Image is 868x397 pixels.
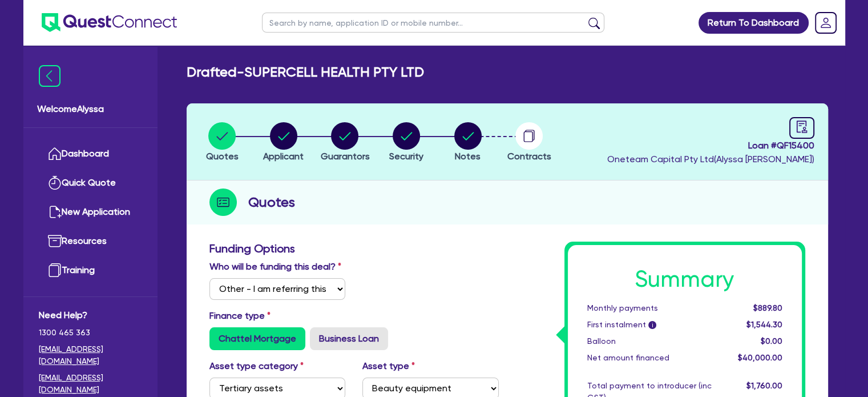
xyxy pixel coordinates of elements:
[811,8,841,38] a: Dropdown toggle
[209,242,499,255] h3: Funding Options
[39,343,142,367] a: [EMAIL_ADDRESS][DOMAIN_NAME]
[587,266,782,293] h1: Summary
[48,205,62,219] img: new-application
[37,102,144,116] span: Welcome Alyssa
[737,353,782,362] span: $40,000.00
[796,121,808,133] span: audit
[389,122,424,164] button: Security
[507,122,552,164] button: Contracts
[39,227,142,256] a: Resources
[262,13,604,33] input: Search by name, application ID or mobile number...
[248,192,295,212] h2: Quotes
[48,176,62,190] img: quick-quote
[699,12,809,34] a: Return To Dashboard
[209,309,271,323] label: Finance type
[746,320,782,329] span: $1,544.30
[209,189,237,216] img: step-icon
[39,308,142,322] span: Need Help?
[607,139,814,153] span: Loan # QF15400
[39,169,142,198] a: Quick Quote
[507,151,551,162] span: Contracts
[454,122,482,164] button: Notes
[389,151,423,162] span: Security
[579,335,720,347] div: Balloon
[607,154,814,165] span: Oneteam Capital Pty Ltd ( Alyssa [PERSON_NAME] )
[263,151,304,162] span: Applicant
[579,302,720,314] div: Monthly payments
[209,260,341,274] label: Who will be funding this deal?
[48,234,62,248] img: resources
[39,327,142,339] span: 1300 465 363
[39,139,142,169] a: Dashboard
[579,319,720,331] div: First instalment
[455,151,481,162] span: Notes
[362,359,415,373] label: Asset type
[753,303,782,312] span: $889.80
[320,151,369,162] span: Guarantors
[648,321,656,329] span: i
[39,198,142,227] a: New Application
[206,151,239,162] span: Quotes
[205,122,239,164] button: Quotes
[320,122,370,164] button: Guarantors
[579,352,720,364] div: Net amount financed
[42,13,177,32] img: quest-connect-logo-blue
[209,359,304,373] label: Asset type category
[48,263,62,277] img: training
[39,256,142,285] a: Training
[263,122,304,164] button: Applicant
[209,327,305,350] label: Chattel Mortgage
[310,327,388,350] label: Business Loan
[187,64,424,81] h2: Drafted - SUPERCELL HEALTH PTY LTD
[746,381,782,390] span: $1,760.00
[39,372,142,396] a: [EMAIL_ADDRESS][DOMAIN_NAME]
[760,336,782,346] span: $0.00
[39,65,60,87] img: icon-menu-close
